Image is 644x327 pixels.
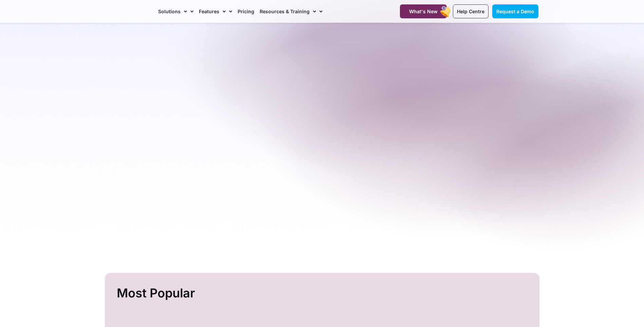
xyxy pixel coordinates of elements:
img: CareMaster Logo [106,6,152,17]
a: Help Centre [453,4,489,18]
a: Request a Demo [492,4,538,18]
span: Help Centre [457,8,484,14]
h2: Most Popular [117,283,529,303]
span: What's New [409,8,438,14]
span: Request a Demo [496,8,534,14]
a: What's New [400,4,447,18]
